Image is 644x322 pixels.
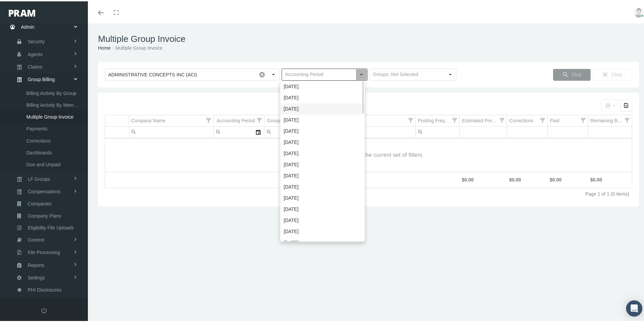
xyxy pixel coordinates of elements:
div: Company Name [132,116,166,123]
div: Export all data to Excel [620,98,632,110]
div: Data grid toolbar [105,98,632,110]
div: Estimated Premium Due [462,116,499,123]
div: [DATE] [281,214,364,225]
td: Column Paid [547,114,588,125]
span: Billing Activity By Group [26,86,76,98]
span: Show filter options for column 'Group Name' [408,117,413,121]
div: Select [253,125,264,137]
span: Show filter options for column 'Posting Frequency' [452,117,457,121]
div: Group Code [267,116,293,123]
span: Show filter options for column 'Paid' [581,117,586,121]
span: Show filter options for column 'Remaining Balance' [625,117,629,121]
span: Claims [28,60,42,71]
div: Page Navigation [105,187,632,198]
div: [DATE] [281,180,364,191]
div: Accounting Period [217,116,255,123]
td: Filter cell [507,125,547,137]
div: [DATE] [281,80,364,91]
td: Column Corrections [507,114,547,125]
div: Open Intercom Messenger [626,299,642,315]
img: PRAM_20_x_78.png [9,8,35,15]
span: Show filter options for column 'Corrections' [540,117,545,121]
div: [DATE] [281,158,364,169]
div: Paid [550,116,559,123]
a: Home [98,44,111,49]
td: Column Remaining Balance [588,114,632,125]
span: Show filter options for column 'Company Name' [206,117,211,121]
div: Select [445,68,456,79]
span: PHI Disclosures [28,283,62,294]
td: Column Estimated Premium Due [459,114,507,125]
span: Reports [28,258,44,270]
td: Column Company Name [129,114,213,125]
span: Corrections [26,134,51,145]
div: Page 1 of 1 (0 items) [585,190,629,195]
span: Admin [21,19,34,32]
div: [DATE] [281,102,364,113]
span: Due and Unpaid [26,157,61,169]
td: Filter cell [588,125,632,137]
span: Show filter options for column 'Estimated Premium Due' [500,117,504,121]
input: Filter cell [588,125,632,137]
span: LF Groups [28,172,50,183]
input: Filter cell [460,125,507,137]
div: [DATE] [281,225,364,236]
div: [DATE] [281,191,364,202]
span: Group Billing [28,72,55,84]
td: Filter cell [264,125,306,137]
span: Eligibility File Uploads [28,221,74,232]
div: $0.00 [550,175,586,182]
div: Select [356,68,367,79]
span: Billing Activity By Member [26,98,80,109]
span: Company Plans [28,209,61,220]
div: [DATE] [281,236,364,247]
div: Select [268,68,279,79]
input: Filter cell [129,125,213,137]
td: Filter cell [547,125,588,137]
span: File Processing [28,245,60,257]
span: Dashboards [26,146,52,157]
span: Security [28,34,45,46]
span: Payments [26,122,47,133]
img: user-placeholder.jpg [634,6,644,16]
div: $0.00 [509,175,545,182]
input: Filter cell [214,125,253,137]
div: [DATE] [281,202,364,214]
td: Column Accounting Period [213,114,264,125]
div: [DATE] [281,147,364,158]
span: Agents [28,47,43,59]
input: Filter cell [548,125,588,137]
span: Compensations [28,184,61,196]
div: Posting Frequency [418,116,451,123]
span: There is no data in the current set of filters [105,150,632,158]
div: [DATE] [281,113,364,124]
input: Filter cell [507,125,547,137]
span: Settings [28,271,45,282]
span: Show filter options for column 'Accounting Period' [257,117,262,121]
div: $0.00 [590,175,629,182]
td: Filter cell [213,125,264,137]
div: [DATE] [281,135,364,147]
div: [DATE] [281,169,364,180]
div: Data grid [105,98,632,198]
h1: Multiple Group Invoice [98,32,639,43]
span: Content [28,233,44,244]
input: Filter cell [416,125,459,137]
div: $0.00 [462,175,504,182]
li: Multiple Group Invoice [111,43,162,50]
div: [DATE] [281,91,364,102]
span: Multiple Group Invoice [26,110,73,121]
td: Column Posting Frequency [415,114,459,125]
div: [DATE] [281,124,364,135]
span: Companies [28,197,52,208]
td: Column Group Code [264,114,306,125]
div: Corrections [509,116,534,123]
div: Remaining Balance [591,116,624,123]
